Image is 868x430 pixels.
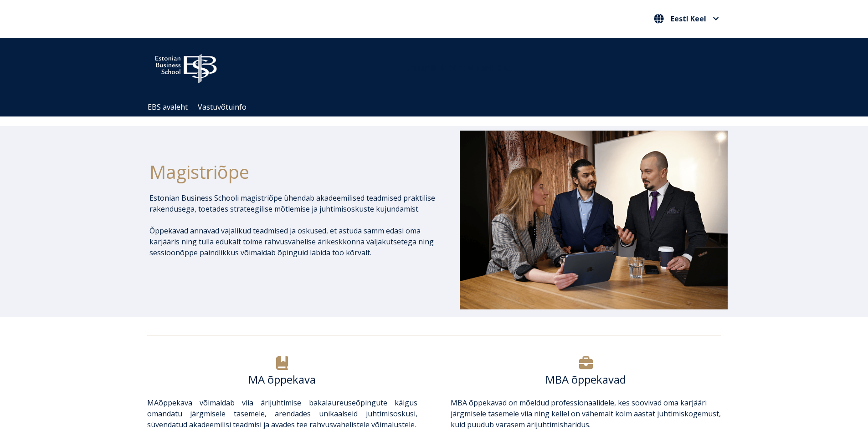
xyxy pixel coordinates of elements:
a: EBS avaleht [148,102,188,112]
button: Eesti Keel [652,11,721,26]
img: ebs_logo2016_white [147,47,225,86]
a: MBA [451,398,467,408]
h6: MA õppekava [147,373,417,386]
p: õppekavad on mõeldud professionaalidele, kes soovivad oma karjääri järgmisele tasemele viia ning ... [451,397,721,430]
p: Estonian Business Schooli magistriõpe ühendab akadeemilised teadmised praktilise rakendusega, toe... [149,192,436,214]
span: Eesti Keel [671,15,706,22]
div: Navigation Menu [143,98,735,116]
nav: Vali oma keel [652,11,721,26]
img: DSC_1073 [460,131,728,309]
p: Õppekavad annavad vajalikud teadmised ja oskused, et astuda samm edasi oma karjääris ning tulla e... [149,225,436,258]
h1: Magistriõpe [149,161,436,183]
span: Community for Growth and Resp [400,63,512,73]
span: õppekava võimaldab viia ärijuhtimise bakalaureuseõpingute käigus omandatu järgmisele tasemele, ar... [147,398,417,430]
a: MA [147,398,159,408]
h6: MBA õppekavad [451,373,721,386]
a: Vastuvõtuinfo [198,102,247,112]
